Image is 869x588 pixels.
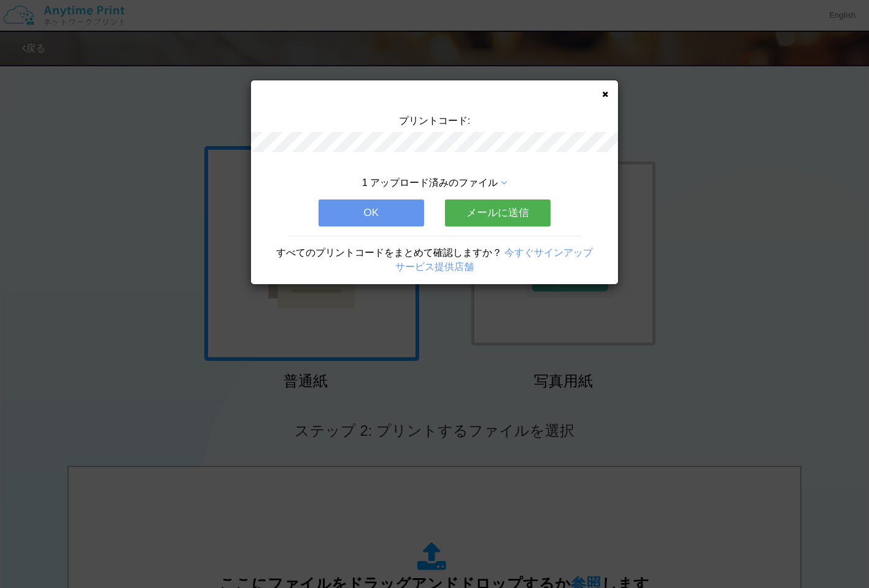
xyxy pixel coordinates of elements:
[395,261,474,272] a: サービス提供店舗
[276,247,502,258] span: すべてのプリントコードをまとめて確認しますか？
[504,247,593,258] a: 今すぐサインアップ
[399,115,470,126] span: プリントコード:
[362,177,498,188] span: 1 アップロード済みのファイル
[319,199,424,226] button: OK
[445,199,550,226] button: メールに送信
